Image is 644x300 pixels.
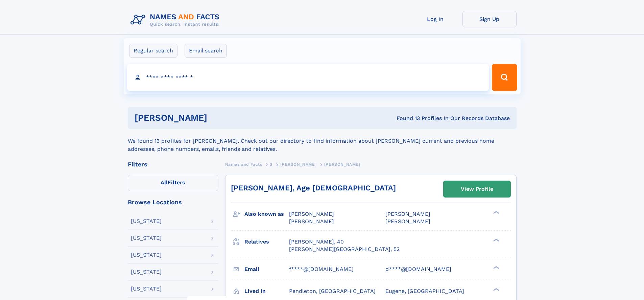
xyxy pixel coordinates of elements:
[324,162,360,167] span: [PERSON_NAME]
[128,129,517,153] div: We found 13 profiles for [PERSON_NAME]. Check out our directory to find information about [PERSON...
[161,179,168,186] span: All
[135,114,302,122] h1: [PERSON_NAME]
[462,11,517,27] a: Sign Up
[492,265,500,270] div: ❯
[289,238,344,246] a: [PERSON_NAME], 40
[131,269,162,275] div: [US_STATE]
[270,160,273,168] a: S
[131,252,162,258] div: [US_STATE]
[385,211,430,217] span: [PERSON_NAME]
[244,285,289,297] h3: Lived in
[244,236,289,248] h3: Relatives
[492,238,500,242] div: ❯
[289,218,334,225] span: [PERSON_NAME]
[280,160,316,168] a: [PERSON_NAME]
[231,184,396,192] a: [PERSON_NAME], Age [DEMOGRAPHIC_DATA]
[225,160,262,168] a: Names and Facts
[270,162,273,167] span: S
[492,210,500,215] div: ❯
[129,44,177,58] label: Regular search
[385,218,430,225] span: [PERSON_NAME]
[128,175,218,191] label: Filters
[408,11,462,27] a: Log In
[185,44,227,58] label: Email search
[128,161,218,167] div: Filters
[131,218,162,224] div: [US_STATE]
[244,263,289,275] h3: Email
[131,286,162,292] div: [US_STATE]
[289,211,334,217] span: [PERSON_NAME]
[385,288,464,294] span: Eugene, [GEOGRAPHIC_DATA]
[280,162,316,167] span: [PERSON_NAME]
[444,181,510,197] a: View Profile
[302,115,510,122] div: Found 13 Profiles In Our Records Database
[492,287,500,292] div: ❯
[461,181,493,197] div: View Profile
[244,208,289,220] h3: Also known as
[127,64,489,91] input: search input
[128,11,225,29] img: Logo Names and Facts
[128,199,218,205] div: Browse Locations
[492,64,517,91] button: Search Button
[289,288,376,294] span: Pendleton, [GEOGRAPHIC_DATA]
[131,235,162,241] div: [US_STATE]
[289,246,400,253] a: [PERSON_NAME][GEOGRAPHIC_DATA], 52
